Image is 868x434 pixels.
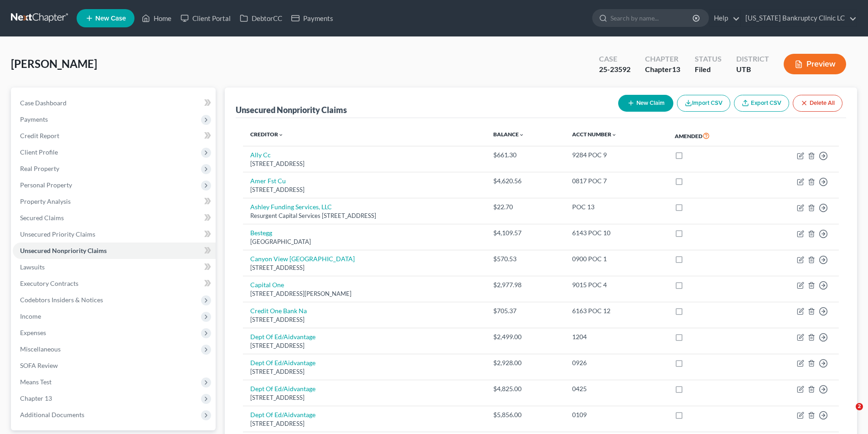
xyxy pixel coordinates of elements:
span: Secured Claims [20,214,64,222]
a: DebtorCC [235,10,287,26]
a: Amer Fst Cu [250,177,286,185]
div: $570.53 [493,254,558,263]
div: POC 13 [572,202,660,212]
button: Preview [784,54,846,74]
div: 6163 POC 12 [572,306,660,315]
a: Dept Of Ed/Aidvantage [250,385,315,393]
span: Unsecured Nonpriority Claims [20,247,107,254]
a: Case Dashboard [13,95,216,111]
a: Lawsuits [13,259,216,275]
span: Property Analysis [20,197,71,205]
div: $661.30 [493,150,558,160]
th: Amended [667,125,754,146]
a: [US_STATE] Bankruptcy Clinic LC [741,10,857,26]
div: Unsecured Nonpriority Claims [236,104,347,115]
span: Additional Documents [20,411,84,418]
div: District [736,54,769,64]
span: Miscellaneous [20,345,61,353]
div: UTB [736,64,769,75]
a: Property Analysis [13,193,216,210]
a: Client Portal [176,10,235,26]
a: Balanceexpand_more [493,131,524,138]
i: expand_more [278,132,284,138]
span: Chapter 13 [20,394,52,402]
div: 6143 POC 10 [572,228,660,238]
a: Executory Contracts [13,275,216,292]
input: Search by name... [610,10,694,26]
span: Executory Contracts [20,279,78,287]
div: Chapter [645,64,680,75]
a: Capital One [250,281,284,289]
div: 9284 POC 9 [572,150,660,160]
button: Import CSV [677,95,730,112]
div: $4,109.57 [493,228,558,238]
span: Means Test [20,378,52,386]
span: [PERSON_NAME] [11,57,97,70]
div: [STREET_ADDRESS][PERSON_NAME] [250,289,479,298]
div: $2,928.00 [493,358,558,367]
div: $4,620.56 [493,176,558,186]
span: Case Dashboard [20,99,67,107]
span: 2 [856,403,863,410]
div: [STREET_ADDRESS] [250,367,479,376]
button: New Claim [618,95,673,112]
a: Help [709,10,740,26]
span: Payments [20,115,48,123]
div: [STREET_ADDRESS] [250,160,479,168]
a: Unsecured Nonpriority Claims [13,243,216,259]
div: Case [599,54,630,64]
i: expand_more [611,132,617,138]
a: Home [137,10,176,26]
a: Acct Numberexpand_more [572,131,617,138]
i: expand_more [519,132,524,138]
div: [STREET_ADDRESS] [250,341,479,350]
div: [STREET_ADDRESS] [250,186,479,194]
div: $2,499.00 [493,332,558,341]
span: Credit Report [20,132,59,139]
span: Codebtors Insiders & Notices [20,296,103,304]
span: Client Profile [20,148,58,156]
a: Bestegg [250,229,272,237]
a: Dept Of Ed/Aidvantage [250,359,315,367]
a: Credit Report [13,128,216,144]
a: Ashley Funding Services, LLC [250,203,332,211]
a: Dept Of Ed/Aidvantage [250,411,315,418]
div: $2,977.98 [493,280,558,289]
div: 0425 [572,384,660,393]
a: Canyon View [GEOGRAPHIC_DATA] [250,255,355,263]
span: 13 [672,65,680,73]
a: Ally Cc [250,151,271,159]
div: 0926 [572,358,660,367]
span: Personal Property [20,181,72,189]
div: [STREET_ADDRESS] [250,315,479,324]
a: SOFA Review [13,357,216,374]
span: SOFA Review [20,362,58,369]
a: Unsecured Priority Claims [13,226,216,243]
span: Real Property [20,165,59,172]
button: Delete All [793,95,842,112]
div: Resurgent Capital Services [STREET_ADDRESS] [250,212,479,220]
span: Lawsuits [20,263,45,271]
div: 0109 [572,410,660,419]
div: [STREET_ADDRESS] [250,263,479,272]
div: 0900 POC 1 [572,254,660,263]
div: Filed [695,64,722,75]
div: $22.70 [493,202,558,212]
span: New Case [95,15,126,22]
span: Expenses [20,329,46,336]
a: Payments [287,10,338,26]
div: $4,825.00 [493,384,558,393]
iframe: Intercom live chat [837,403,859,425]
div: $5,856.00 [493,410,558,419]
span: Income [20,312,41,320]
span: Unsecured Priority Claims [20,230,95,238]
div: 9015 POC 4 [572,280,660,289]
div: $705.37 [493,306,558,315]
a: Credit One Bank Na [250,307,307,315]
a: Secured Claims [13,210,216,226]
a: Export CSV [734,95,789,112]
div: 25-23592 [599,64,630,75]
a: Dept Of Ed/Aidvantage [250,333,315,341]
div: Chapter [645,54,680,64]
div: [GEOGRAPHIC_DATA] [250,238,479,246]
